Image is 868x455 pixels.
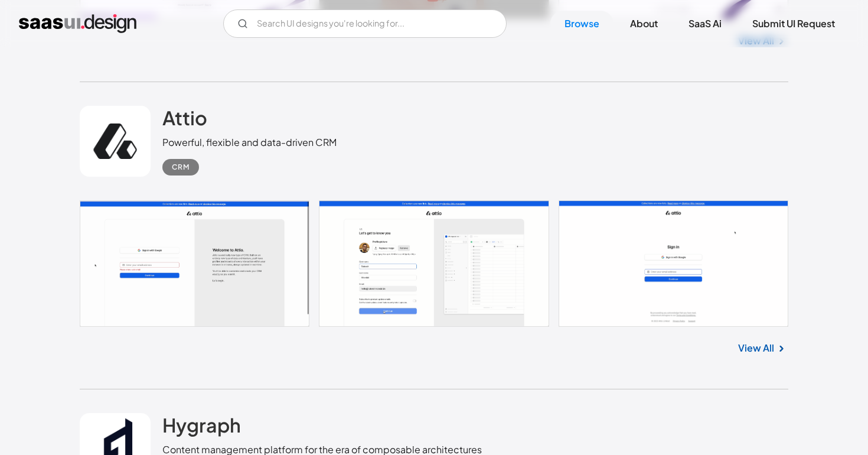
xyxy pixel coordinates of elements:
[550,11,614,37] a: Browse
[172,160,190,174] div: CRM
[19,14,136,33] a: home
[616,11,672,37] a: About
[162,413,241,437] h2: Hygraph
[738,341,774,355] a: View All
[223,9,507,38] input: Search UI designs you're looking for...
[674,11,736,37] a: SaaS Ai
[223,9,507,38] form: Email Form
[738,11,849,37] a: Submit UI Request
[162,135,337,149] div: Powerful, flexible and data-driven CRM
[162,106,207,129] h2: Attio
[162,106,207,135] a: Attio
[162,413,241,443] a: Hygraph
